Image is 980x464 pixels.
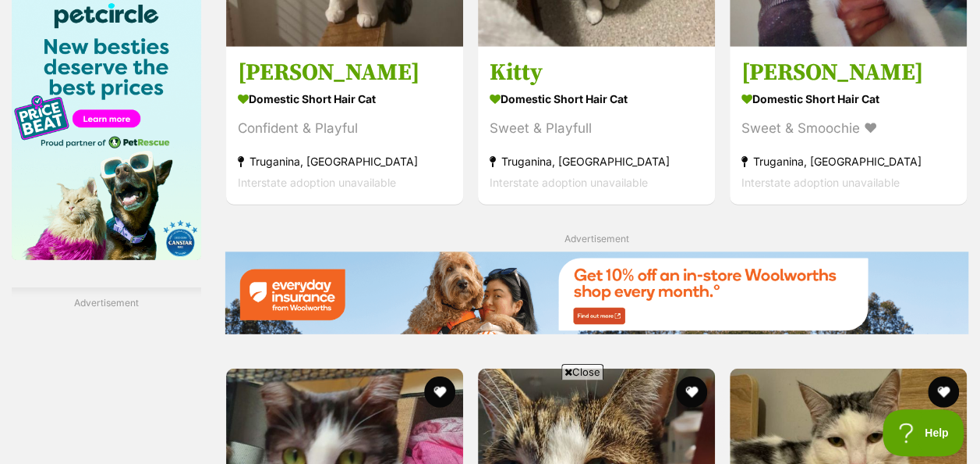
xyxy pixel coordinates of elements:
button: favourite [424,377,455,408]
strong: Truganina, [GEOGRAPHIC_DATA] [490,151,703,172]
iframe: Advertisement [207,386,774,456]
img: Everyday Insurance promotional banner [225,252,968,334]
strong: Domestic Short Hair Cat [490,87,703,110]
span: Interstate adoption unavailable [238,176,396,189]
h3: [PERSON_NAME] [238,58,451,87]
span: Interstate adoption unavailable [490,176,648,189]
button: favourite [928,377,959,408]
a: [PERSON_NAME] Domestic Short Hair Cat Sweet & Smoochie ❤ Truganina, [GEOGRAPHIC_DATA] Interstate ... [730,46,967,205]
strong: Domestic Short Hair Cat [741,87,955,110]
button: favourite [676,377,707,408]
a: Kitty Domestic Short Hair Cat Sweet & Playfull Truganina, [GEOGRAPHIC_DATA] Interstate adoption u... [478,46,715,205]
div: Confident & Playful [238,118,451,139]
a: Everyday Insurance promotional banner [225,252,968,337]
strong: Domestic Short Hair Cat [238,87,451,110]
span: Interstate adoption unavailable [741,176,900,189]
a: [PERSON_NAME] Domestic Short Hair Cat Confident & Playful Truganina, [GEOGRAPHIC_DATA] Interstate... [226,46,463,205]
h3: [PERSON_NAME] [741,58,955,87]
strong: Truganina, [GEOGRAPHIC_DATA] [741,151,955,172]
div: Sweet & Smoochie ❤ [741,118,955,139]
span: Close [561,364,603,380]
span: Advertisement [564,233,629,244]
div: Sweet & Playfull [490,118,703,139]
h3: Kitty [490,58,703,87]
strong: Truganina, [GEOGRAPHIC_DATA] [238,151,451,172]
iframe: Help Scout Beacon - Open [883,409,964,456]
